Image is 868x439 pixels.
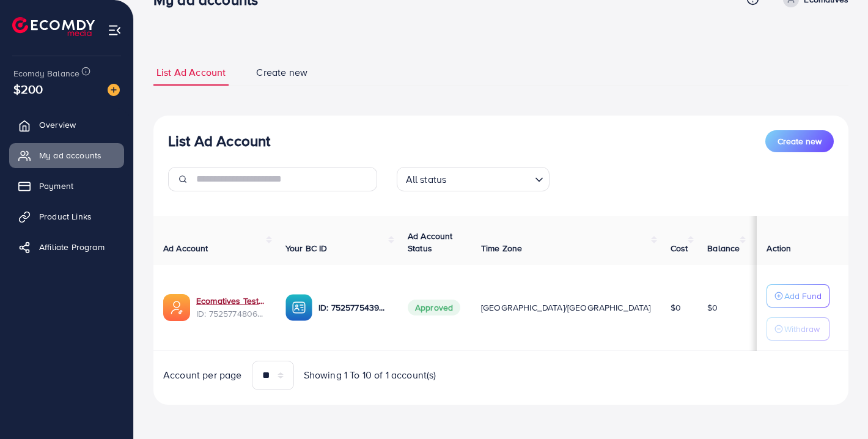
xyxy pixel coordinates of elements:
[397,167,550,191] div: Search for option
[481,301,651,314] span: [GEOGRAPHIC_DATA]/[GEOGRAPHIC_DATA]
[481,242,522,254] span: Time Zone
[12,17,95,36] img: logo
[765,130,834,152] button: Create new
[39,119,76,131] span: Overview
[784,322,820,336] p: Withdraw
[784,289,822,303] p: Add Fund
[39,210,92,223] span: Product Links
[39,241,105,253] span: Affiliate Program
[39,180,73,192] span: Payment
[450,168,529,188] input: Search for option
[163,368,242,382] span: Account per page
[168,132,270,150] h3: List Ad Account
[13,80,43,98] span: $200
[163,294,190,321] img: ic-ads-acc.e4c84228.svg
[13,67,79,79] span: Ecomdy Balance
[767,317,829,341] button: Withdraw
[403,171,449,188] span: All status
[816,384,859,430] iframe: Chat
[767,284,829,308] button: Add Fund
[671,301,681,314] span: $0
[778,135,822,147] span: Create new
[156,65,226,79] span: List Ad Account
[256,65,307,79] span: Create new
[196,295,266,307] a: Ecomatives Testing
[285,242,328,254] span: Your BC ID
[707,301,718,314] span: $0
[196,308,266,320] span: ID: 7525774806630596616
[408,300,460,315] span: Approved
[163,242,208,254] span: Ad Account
[707,242,740,254] span: Balance
[671,242,688,254] span: Cost
[9,113,124,137] a: Overview
[285,294,312,321] img: ic-ba-acc.ded83a64.svg
[318,300,388,315] p: ID: 7525775439630024705
[39,149,101,161] span: My ad accounts
[9,143,124,168] a: My ad accounts
[9,235,124,259] a: Affiliate Program
[767,242,791,254] span: Action
[9,204,124,229] a: Product Links
[108,84,120,96] img: image
[9,174,124,198] a: Payment
[304,368,436,382] span: Showing 1 To 10 of 1 account(s)
[108,23,122,37] img: menu
[408,230,453,254] span: Ad Account Status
